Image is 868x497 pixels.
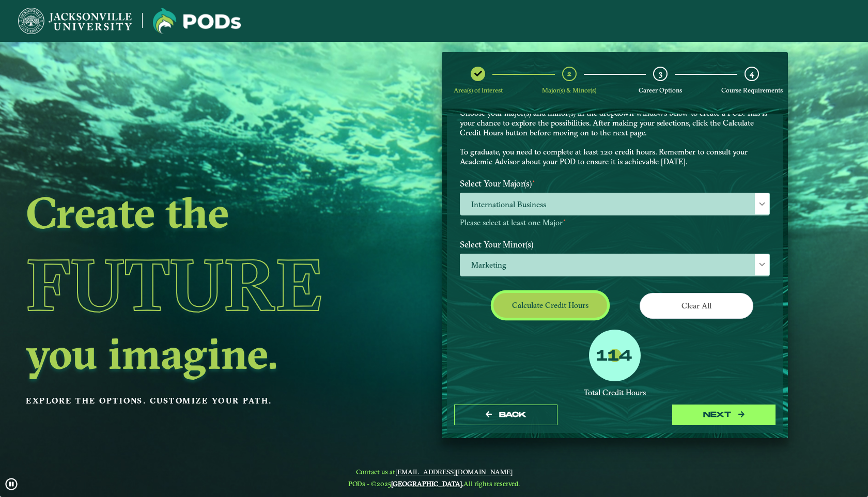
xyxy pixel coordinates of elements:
label: Select Your Minor(s) [452,235,778,254]
a: [GEOGRAPHIC_DATA]. [391,479,463,488]
button: Calculate credit hours [493,293,607,317]
button: Clear All [640,293,753,318]
h1: Future [26,238,365,332]
sup: ⋆ [532,177,536,185]
sup: ⋆ [563,216,566,224]
p: Please select at least one Major [460,218,770,228]
h2: Create the [26,191,365,234]
span: International Business [460,193,769,215]
label: 114 [596,347,632,366]
span: Back [499,410,526,419]
p: Choose your major(s) and minor(s) in the dropdown windows below to create a POD. This is your cha... [460,108,770,167]
span: PODs - ©2025 All rights reserved. [348,479,520,488]
span: Contact us at [348,468,520,476]
span: 2 [567,69,571,79]
span: Area(s) of Interest [454,86,503,94]
a: [EMAIL_ADDRESS][DOMAIN_NAME] [395,468,513,476]
span: 3 [659,69,662,79]
span: Career Options [639,86,682,94]
span: 4 [750,69,754,79]
img: Jacksonville University logo [18,8,132,34]
div: Total Credit Hours [460,388,770,398]
span: Marketing [460,254,769,276]
span: Major(s) & Minor(s) [542,86,596,94]
span: Course Requirements [721,86,783,94]
p: Explore the options. Customize your path. [26,393,365,409]
button: next [672,405,776,426]
h2: you imagine. [26,332,365,375]
label: Select Your Major(s) [452,174,778,193]
img: Jacksonville University logo [153,8,241,34]
button: Back [454,405,557,426]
